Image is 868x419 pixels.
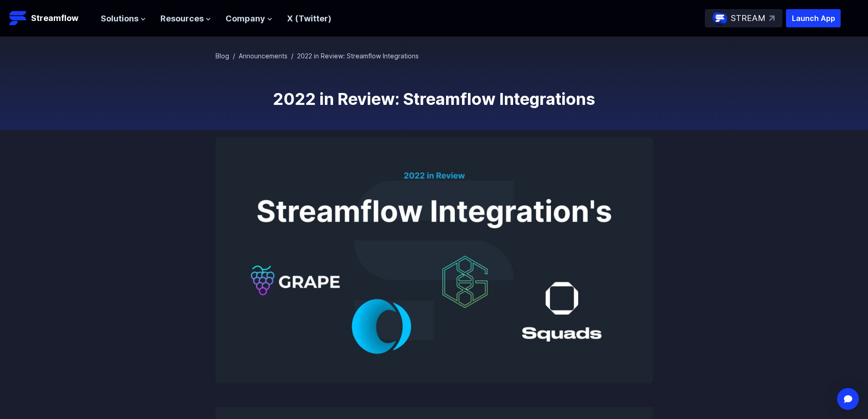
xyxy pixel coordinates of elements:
[297,52,419,60] span: 2022 in Review: Streamflow Integrations
[769,16,775,21] img: top-right-arrow.svg
[101,12,146,26] button: Solutions
[837,388,859,410] div: Open Intercom Messenger
[9,9,92,27] a: Streamflow
[160,12,204,26] span: Resources
[713,11,727,26] img: streamflow-logo-circle.png
[239,52,288,60] a: Announcements
[160,12,211,26] button: Resources
[233,52,235,60] span: /
[705,9,782,27] a: STREAM
[226,12,272,26] button: Company
[9,9,27,27] img: Streamflow Logo
[731,12,765,25] p: STREAM
[216,90,653,108] h1: 2022 in Review: Streamflow Integrations
[101,12,139,26] span: Solutions
[31,12,78,25] p: Streamflow
[291,52,293,60] span: /
[216,52,229,60] a: Blog
[786,9,841,27] button: Launch App
[216,137,653,383] img: 2022 in Review: Streamflow Integrations
[287,14,331,23] a: X (Twitter)
[226,12,265,26] span: Company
